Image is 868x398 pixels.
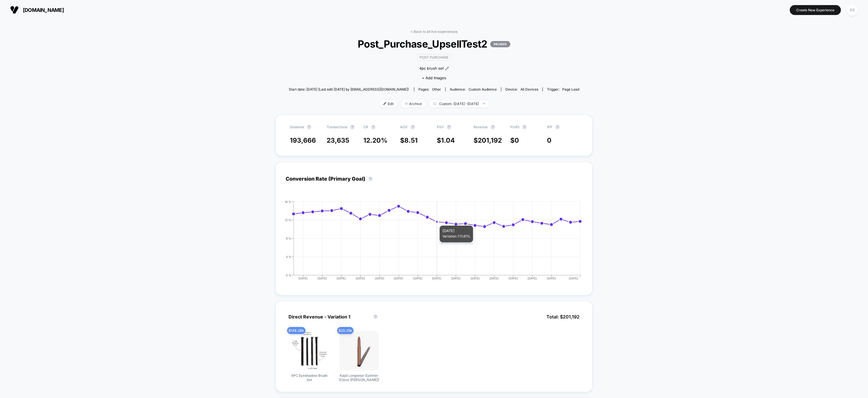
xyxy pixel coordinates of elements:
span: Archive [401,100,426,108]
span: 4PC Eyeshadow Brush Set [288,373,330,382]
tspan: [DATE] [470,277,480,280]
span: other [432,87,441,91]
span: $ 23.25k [337,327,353,334]
div: CONVERSION_RATE [280,200,577,285]
img: calendar [433,102,436,105]
span: Sessions [290,125,304,129]
span: Page Load [562,87,579,91]
span: 1.04 [441,136,455,144]
button: ? [522,125,527,129]
img: edit [383,102,386,105]
tspan: [DATE] [394,277,403,280]
span: Custom: [DATE] - [DATE] [429,100,489,108]
span: Custom Audience [468,87,497,91]
button: ? [307,125,311,129]
tspan: [DATE] [569,277,578,280]
span: $ [510,136,519,144]
tspan: 12 % [285,218,291,221]
span: Post_Purchase_UpsellTest2 [303,38,565,50]
tspan: [DATE] [528,277,537,280]
tspan: [DATE] [547,277,556,280]
button: ? [411,125,415,129]
tspan: [DATE] [337,277,346,280]
span: 23,635 [327,136,349,144]
span: Edit [379,100,398,108]
tspan: [DATE] [375,277,384,280]
tspan: [DATE] [489,277,499,280]
span: Post Purchase [417,54,451,61]
span: $ 148.28k [287,327,305,334]
span: Start date: [DATE] (Last edit [DATE] by [EMAIL_ADDRESS][DOMAIN_NAME]) [289,87,409,91]
span: + Add Images [422,76,446,80]
tspan: 4 % [286,255,291,258]
span: CR [363,125,368,129]
span: 201,192 [478,136,502,144]
button: Create New Experience [790,5,841,15]
span: [DOMAIN_NAME] [23,7,64,13]
tspan: 16 % [285,200,291,203]
span: all devices [520,87,538,91]
span: $ [400,136,418,144]
button: ES [845,4,860,16]
span: PSV [437,125,444,129]
img: end [483,103,485,104]
img: Visually logo [10,6,19,14]
tspan: [DATE] [432,277,441,280]
span: 8.51 [404,136,418,144]
button: ? [491,125,495,129]
img: 4PC Eyeshadow Brush Set [289,331,329,371]
span: Kajal Longwear Eyeliner (Clove [PERSON_NAME]) [338,373,380,382]
div: ES [847,5,858,16]
img: Kajal Longwear Eyeliner (Clove Kohl) [339,331,379,371]
div: Audience: [450,87,497,91]
tspan: [DATE] [451,277,461,280]
img: end [405,102,408,105]
span: Revenue [474,125,488,129]
button: ? [368,177,373,181]
span: 12.20 % [363,136,387,144]
span: $ [437,136,455,144]
span: Transactions [327,125,347,129]
p: PAUSED [490,41,510,47]
span: 4pc brush set [419,66,444,71]
button: ? [447,125,451,129]
tspan: [DATE] [356,277,365,280]
span: Device: [501,87,542,91]
tspan: [DATE] [509,277,518,280]
span: AOV [400,125,408,129]
div: Pages: [418,87,441,91]
button: ? [350,125,355,129]
tspan: [DATE] [413,277,422,280]
button: ? [555,125,560,129]
span: $ [474,136,502,144]
span: 0 [547,136,552,144]
tspan: 8 % [286,236,291,240]
a: < Back to all live experiences [411,29,457,34]
button: ? [371,125,376,129]
span: 0 [515,136,519,144]
button: [DOMAIN_NAME] [8,5,66,14]
div: Trigger: [547,87,579,91]
tspan: [DATE] [318,277,327,280]
span: Profit [510,125,519,129]
span: IPP [547,125,552,129]
div: Conversion Rate (Primary Goal) [286,176,376,182]
button: ? [373,314,378,319]
span: Total: $ 201,192 [544,311,582,322]
tspan: 0 % [286,273,291,277]
tspan: [DATE] [298,277,308,280]
span: 193,666 [290,136,316,144]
